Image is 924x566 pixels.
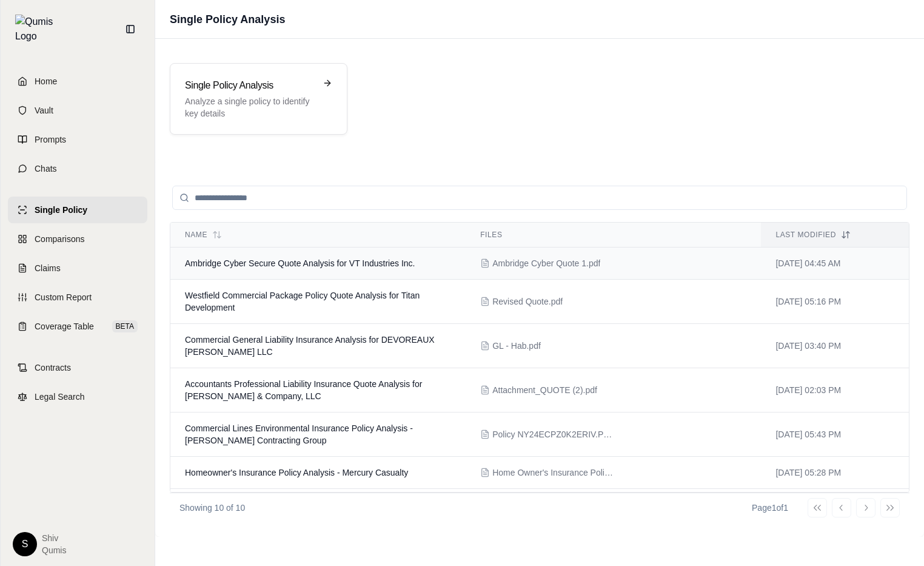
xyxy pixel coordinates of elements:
[492,384,597,396] span: Attachment_QUOTE (2).pdf
[42,532,66,544] span: Shiv
[185,291,420,312] span: Westfield Commercial Package Policy Quote Analysis for Titan Development
[42,544,66,556] span: Qumis
[185,95,315,120] p: Analyze a single policy to identify key details
[8,197,147,223] a: Single Policy
[761,324,909,368] td: [DATE] 03:40 PM
[35,163,57,175] span: Chats
[121,19,140,39] button: Collapse sidebar
[761,280,909,324] td: [DATE] 05:16 PM
[8,255,147,281] a: Claims
[492,428,614,440] span: Policy NY24ECPZ0K2ERIV.PDF
[170,11,285,28] h1: Single Policy Analysis
[8,126,147,153] a: Prompts
[35,133,66,146] span: Prompts
[35,75,57,87] span: Home
[35,204,87,216] span: Single Policy
[466,223,761,248] th: Files
[35,291,92,303] span: Custom Report
[8,383,147,410] a: Legal Search
[35,233,84,245] span: Comparisons
[761,248,909,280] td: [DATE] 04:45 AM
[15,15,61,44] img: Qumis Logo
[761,368,909,413] td: [DATE] 02:03 PM
[752,502,788,514] div: Page 1 of 1
[185,230,451,240] div: Name
[179,502,245,514] p: Showing 10 of 10
[492,295,563,308] span: Revised Quote.pdf
[775,230,894,240] div: Last modified
[492,340,541,352] span: GL - Hab.pdf
[185,468,408,477] span: Homeowner's Insurance Policy Analysis - Mercury Casualty
[761,489,909,533] td: [DATE] 11:47 PM
[8,97,147,124] a: Vault
[8,354,147,381] a: Contracts
[8,68,147,95] a: Home
[35,391,85,403] span: Legal Search
[185,335,435,357] span: Commercial General Liability Insurance Analysis for DEVOREAUX THELA STEWART LLC
[492,467,614,479] span: Home Owner's Insurance Policy - Mercury Casualty - 574 Chapala - March 27-2024 to 2025.pdf
[8,226,147,252] a: Comparisons
[13,532,37,556] div: S
[185,423,413,445] span: Commercial Lines Environmental Insurance Policy Analysis - Reidy Contracting Group
[35,262,61,274] span: Claims
[112,320,138,332] span: BETA
[761,457,909,489] td: [DATE] 05:28 PM
[761,413,909,457] td: [DATE] 05:43 PM
[8,155,147,182] a: Chats
[8,284,147,311] a: Custom Report
[35,104,53,116] span: Vault
[185,258,415,268] span: Ambridge Cyber Secure Quote Analysis for VT Industries Inc.
[35,320,94,332] span: Coverage Table
[185,78,315,93] h3: Single Policy Analysis
[185,379,422,401] span: Accountants Professional Liability Insurance Quote Analysis for McComb & Company, LLC
[492,257,600,269] span: Ambridge Cyber Quote 1.pdf
[35,362,71,374] span: Contracts
[8,313,147,340] a: Coverage TableBETA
